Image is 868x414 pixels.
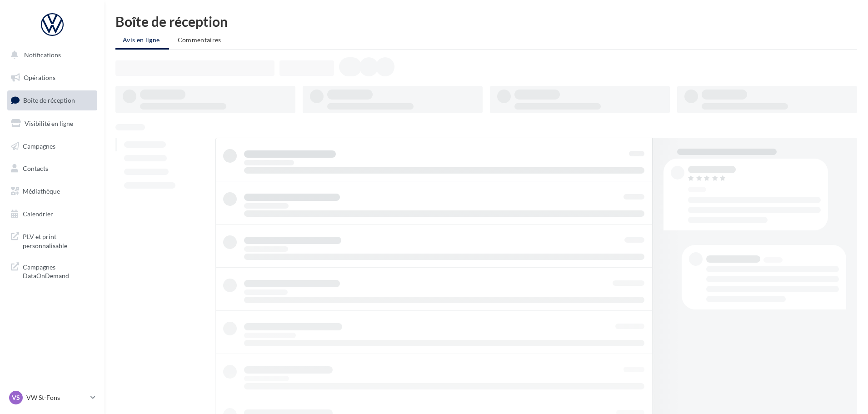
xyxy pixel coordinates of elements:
a: PLV et print personnalisable [5,227,99,254]
a: Visibilité en ligne [5,114,99,133]
button: Notifications [5,45,95,65]
span: PLV et print personnalisable [23,230,94,250]
span: Visibilité en ligne [25,120,73,127]
a: Médiathèque [5,182,99,201]
span: Calendrier [23,210,53,218]
span: Boîte de réception [23,96,75,104]
span: Opérations [24,74,55,81]
a: Calendrier [5,205,99,224]
a: Campagnes DataOnDemand [5,257,99,284]
a: Contacts [5,159,99,178]
span: Médiathèque [23,187,60,195]
a: Campagnes [5,137,99,156]
span: Campagnes DataOnDemand [23,261,94,280]
span: Notifications [24,51,61,59]
span: Commentaires [178,36,221,44]
div: Boîte de réception [115,15,857,28]
span: VS [12,393,20,402]
a: VS VW St-Fons [7,389,97,406]
a: Boîte de réception [5,90,99,110]
span: Contacts [23,165,48,172]
a: Opérations [5,68,99,87]
span: Campagnes [23,142,55,150]
p: VW St-Fons [26,393,87,402]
